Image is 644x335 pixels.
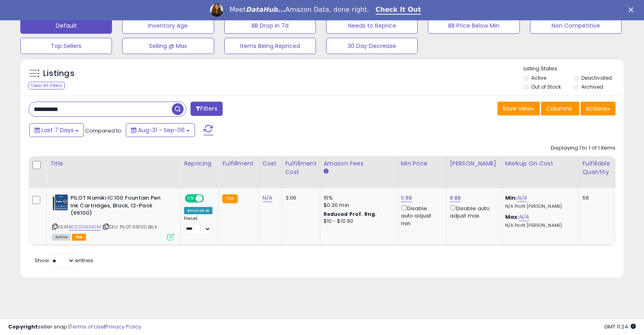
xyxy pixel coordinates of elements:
div: Meet Amazon Data, done right. [230,6,369,14]
div: [PERSON_NAME] [450,159,498,168]
a: Check It Out [376,6,421,15]
th: The percentage added to the cost of goods (COGS) that forms the calculator for Min & Max prices. [502,156,579,188]
span: Last 7 Days [42,126,74,134]
div: Title [50,159,177,168]
div: Close [629,7,637,12]
span: OFF [203,195,216,202]
span: Show: entries [35,257,93,264]
div: Cost [263,159,278,168]
div: Repricing [184,159,215,168]
div: $10 - $10.90 [324,218,391,225]
b: Min: [505,194,517,202]
div: Amazon AI [184,207,212,214]
p: N/A Profit [PERSON_NAME] [505,204,573,209]
button: Inventory Age [122,17,214,34]
div: Preset: [184,216,212,234]
a: N/A [263,194,272,202]
p: N/A Profit [PERSON_NAME] [505,223,573,228]
b: PILOT Namiki IC100 Fountain Pen Ink Cartridges, Black, 12-Pack (69100) [70,194,169,219]
div: Displaying 1 to 1 of 1 items [551,144,616,152]
div: Fulfillment Cost [285,159,317,176]
a: B002G4DHGM [69,224,101,231]
div: Amazon Fees [324,159,394,168]
a: N/A [519,213,529,221]
small: Amazon Fees. [324,168,329,175]
div: Min Price [401,159,443,168]
button: Top Sellers [20,38,112,54]
p: Listing States: [524,65,624,73]
label: Deactivated [581,74,612,81]
label: Active [531,74,546,81]
img: 51ip9rjerDL._SL40_.jpg [52,194,68,211]
div: 56 [583,194,608,202]
label: Archived [581,83,603,90]
img: Profile image for Georgie [210,4,223,17]
label: Out of Stock [531,83,561,90]
button: Filters [191,102,222,116]
div: 15% [324,194,391,202]
strong: Copyright [8,323,38,331]
button: Items Being Repriced [224,38,316,54]
div: Disable auto adjust max [450,204,495,220]
a: Terms of Use [70,323,104,331]
span: All listings currently available for purchase on Amazon [52,234,71,241]
a: 5.88 [401,194,412,202]
div: Clear All Filters [28,82,65,89]
button: BB Price Below Min [428,17,519,34]
button: Default [20,17,112,34]
i: DataHub... [246,6,285,13]
div: Disable auto adjust min [401,204,440,227]
button: Non Competitive [530,17,622,34]
button: Aug-31 - Sep-06 [126,123,195,137]
div: $0.30 min [324,202,391,209]
div: seller snap | | [8,323,141,331]
b: Max: [505,213,519,221]
div: Markup on Cost [505,159,576,168]
a: 8.88 [450,194,461,202]
button: Save View [497,102,540,115]
span: Compared to: [85,127,123,135]
div: 3.06 [285,194,314,202]
button: Actions [580,102,616,115]
span: FBA [72,234,86,241]
a: N/A [517,194,527,202]
b: Reduced Prof. Rng. [324,211,377,218]
span: 2025-09-17 11:24 GMT [604,323,636,331]
span: Aug-31 - Sep-06 [138,126,185,134]
button: 30 Day Decrease [326,38,418,54]
a: Privacy Policy [105,323,141,331]
button: Last 7 Days [29,123,84,137]
button: BB Drop in 7d [224,17,316,34]
button: Selling @ Max [122,38,214,54]
div: Fulfillable Quantity [583,159,611,176]
h5: Listings [43,68,74,79]
button: Columns [541,102,579,115]
div: Fulfillment [222,159,255,168]
small: FBA [222,194,237,203]
span: Columns [546,104,572,113]
div: ASIN: [52,194,174,239]
button: Needs to Reprice [326,17,418,34]
span: | SKU: PILOT 69100 Blck [102,224,157,230]
span: ON [186,195,196,202]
